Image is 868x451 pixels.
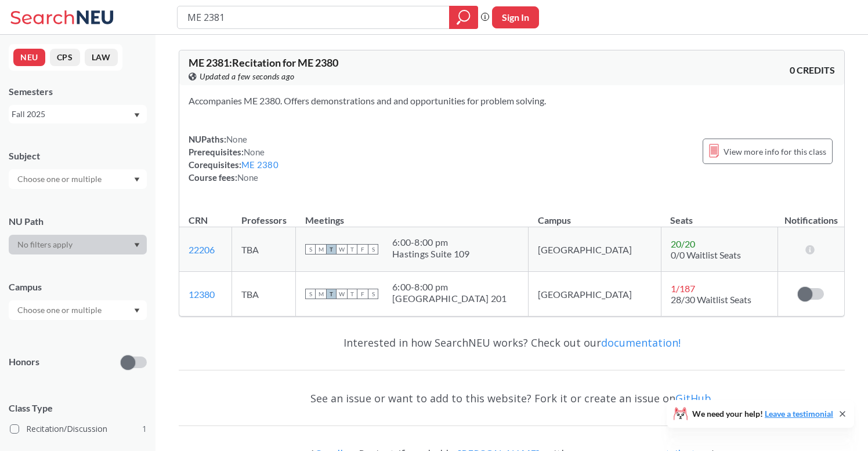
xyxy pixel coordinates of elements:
span: S [305,244,316,254]
span: None [226,134,247,144]
span: S [368,289,378,299]
span: S [368,244,378,254]
div: Fall 2025Dropdown arrow [9,105,147,123]
span: 1 / 187 [671,283,695,294]
button: CPS [50,49,80,66]
input: Choose one or multiple [12,303,109,317]
span: M [316,244,326,254]
span: 0 CREDITS [790,64,835,77]
th: Campus [529,202,661,227]
span: We need your help! [692,410,833,418]
svg: magnifying glass [457,9,471,26]
div: Dropdown arrow [9,300,147,320]
div: Subject [9,150,147,162]
section: Accompanies ME 2380. Offers demonstrations and and opportunities for problem solving. [189,94,835,107]
span: 0/0 Waitlist Seats [671,249,741,260]
div: magnifying glass [449,6,478,29]
span: View more info for this class [724,144,826,159]
input: Class, professor, course number, "phrase" [186,8,441,27]
div: Hastings Suite 109 [392,248,470,260]
a: documentation! [601,336,681,350]
a: 12380 [189,289,215,300]
td: [GEOGRAPHIC_DATA] [529,272,661,317]
span: 20 / 20 [671,238,695,249]
input: Choose one or multiple [12,172,109,186]
td: TBA [232,227,296,272]
span: Class Type [9,402,147,414]
svg: Dropdown arrow [134,113,140,118]
div: 6:00 - 8:00 pm [392,281,507,293]
th: Meetings [296,202,529,227]
span: 28/30 Waitlist Seats [671,294,751,305]
span: S [305,289,316,299]
span: T [347,244,357,254]
div: NU Path [9,215,147,228]
p: Honors [9,355,39,369]
button: Sign In [492,6,539,28]
span: T [326,244,337,254]
div: Interested in how SearchNEU works? Check out our [179,326,845,359]
div: 6:00 - 8:00 pm [392,237,470,248]
td: [GEOGRAPHIC_DATA] [529,227,661,272]
th: Seats [661,202,777,227]
svg: Dropdown arrow [134,177,140,182]
span: 1 [142,423,147,435]
span: T [326,289,337,299]
span: W [337,289,347,299]
a: Leave a testimonial [765,409,833,419]
span: F [357,289,368,299]
span: None [237,172,258,183]
div: Fall 2025 [12,108,133,121]
button: NEU [13,49,45,66]
span: None [244,147,265,157]
div: NUPaths: Prerequisites: Corequisites: Course fees: [189,133,279,184]
span: F [357,244,368,254]
button: LAW [85,49,118,66]
svg: Dropdown arrow [134,243,140,248]
span: Updated a few seconds ago [200,70,295,83]
div: [GEOGRAPHIC_DATA] 201 [392,293,507,304]
div: Campus [9,281,147,293]
a: ME 2380 [241,159,279,170]
span: W [337,244,347,254]
th: Notifications [777,202,844,227]
div: See an issue or want to add to this website? Fork it or create an issue on . [179,381,845,415]
div: CRN [189,214,208,227]
td: TBA [232,272,296,317]
div: Semesters [9,85,147,98]
div: Dropdown arrow [9,235,147,254]
a: 22206 [189,244,215,255]
span: M [316,289,326,299]
svg: Dropdown arrow [134,308,140,313]
div: Dropdown arrow [9,169,147,189]
label: Recitation/Discussion [10,421,147,437]
th: Professors [232,202,296,227]
span: T [347,289,357,299]
a: GitHub [675,391,711,405]
span: ME 2381 : Recitation for ME 2380 [189,56,338,69]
